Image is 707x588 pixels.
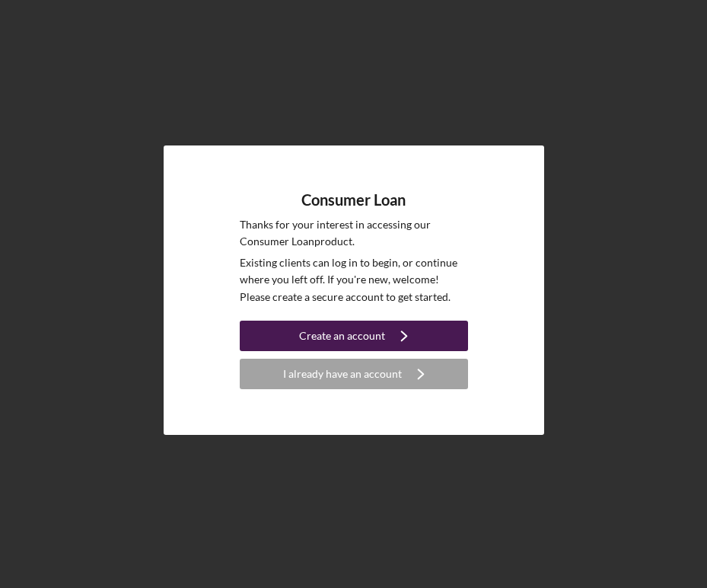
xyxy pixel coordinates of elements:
[240,254,468,305] p: Existing clients can log in to begin, or continue where you left off. If you're new, welcome! Ple...
[301,191,406,209] h4: Consumer Loan
[240,359,468,389] button: I already have an account
[240,321,468,355] a: Create an account
[240,216,468,251] p: Thanks for your interest in accessing our Consumer Loan product.
[299,321,385,351] div: Create an account
[240,321,468,351] button: Create an account
[283,359,402,389] div: I already have an account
